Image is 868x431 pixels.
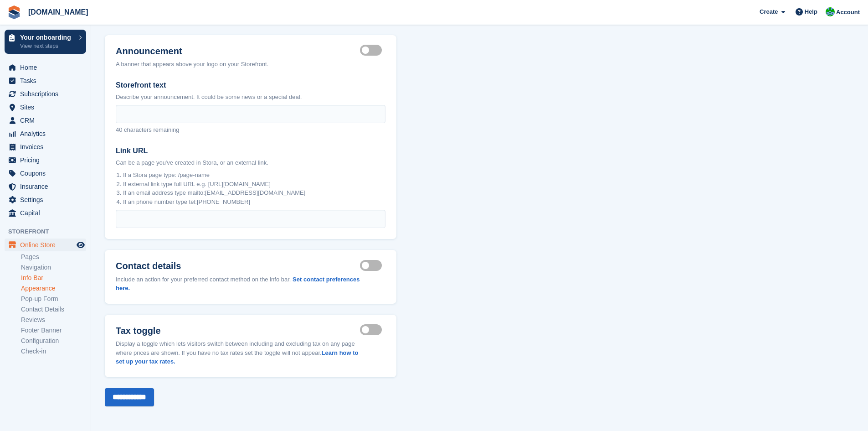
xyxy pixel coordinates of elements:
[20,140,75,153] span: Invoices
[116,276,291,283] span: Include an action for your preferred contact method on the info bar.
[21,305,86,314] a: Contact Details
[20,61,75,74] span: Home
[360,265,385,266] label: Contact details visible
[21,295,86,303] a: Pop-up Form
[360,329,385,331] label: Tax toggle visible
[21,326,86,335] a: Footer Banner
[21,316,86,324] a: Reviews
[360,50,385,51] label: Announcement visible
[5,207,86,219] a: menu
[20,114,75,127] span: CRM
[20,74,75,87] span: Tasks
[21,263,86,272] a: Navigation
[116,145,385,156] label: Link URL
[75,239,86,250] a: Preview store
[21,253,86,261] a: Pages
[5,180,86,193] a: menu
[20,34,74,41] p: Your onboarding
[124,126,179,133] span: characters remaining
[123,188,385,197] li: If an email address type mailto:[EMAIL_ADDRESS][DOMAIN_NAME]
[5,154,86,166] a: menu
[5,61,86,74] a: menu
[116,261,360,271] label: Contact details
[5,30,86,54] a: Your onboarding View next steps
[116,60,268,69] div: A banner that appears above your logo on your Storefront.
[805,7,817,16] span: Help
[25,5,92,20] a: [DOMAIN_NAME]
[20,42,74,50] p: View next steps
[123,197,385,207] li: If an phone number type tel:[PHONE_NUMBER]
[7,5,21,19] img: stora-icon-8386f47178a22dfd0bd8f6a31ec36ba5ce8667c1dd55bd0f319d3a0aa187defe.svg
[826,7,835,16] img: Mark Bignell
[20,193,75,206] span: Settings
[5,127,86,140] a: menu
[760,7,778,16] span: Create
[21,284,86,293] a: Appearance
[20,180,75,193] span: Insurance
[20,167,75,180] span: Coupons
[21,347,86,356] a: Check-in
[5,114,86,127] a: menu
[21,274,86,282] a: Info Bar
[21,337,86,345] a: Configuration
[5,167,86,180] a: menu
[20,154,75,166] span: Pricing
[116,126,122,133] span: 40
[5,239,86,251] a: menu
[20,88,75,100] span: Subscriptions
[116,326,360,336] label: Tax toggle
[116,349,359,365] a: Learn how to set up your tax rates.
[5,140,86,153] a: menu
[123,180,385,189] li: If external link type full URL e.g. [URL][DOMAIN_NAME]
[8,227,91,236] span: Storefront
[116,93,385,102] p: Describe your announcement. It could be some news or a special deal.
[116,340,359,365] span: Display a toggle which lets visitors switch between including and excluding tax on any page where...
[20,101,75,114] span: Sites
[116,46,268,57] label: Announcement
[20,127,75,140] span: Analytics
[5,88,86,100] a: menu
[20,239,75,251] span: Online Store
[123,171,385,180] li: If a Stora page type: /page-name
[5,193,86,206] a: menu
[5,101,86,114] a: menu
[116,158,385,167] p: Can be a page you've created in Stora, or an external link.
[20,207,75,219] span: Capital
[116,80,385,91] label: Storefront text
[836,8,860,17] span: Account
[5,74,86,87] a: menu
